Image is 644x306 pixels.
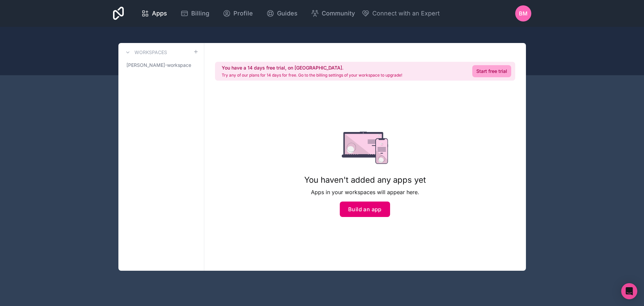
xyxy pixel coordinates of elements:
[342,132,388,164] img: empty state
[306,6,360,21] a: Community
[277,9,298,18] span: Guides
[372,9,440,18] span: Connect with an Expert
[222,64,402,71] h2: You have a 14 days free trial, on [GEOGRAPHIC_DATA].
[472,65,511,77] a: Start free trial
[126,62,191,69] span: [PERSON_NAME]-workspace
[124,59,199,71] a: [PERSON_NAME]-workspace
[621,283,637,299] div: Open Intercom Messenger
[304,175,426,185] h1: You haven't added any apps yet
[152,9,167,18] span: Apps
[136,6,172,21] a: Apps
[191,9,209,18] span: Billing
[519,9,528,17] span: BM
[340,202,390,217] button: Build an app
[124,48,167,56] a: Workspaces
[175,6,215,21] a: Billing
[222,73,402,78] p: Try any of our plans for 14 days for free. Go to the billing settings of your workspace to upgrade!
[322,9,355,18] span: Community
[304,188,426,196] p: Apps in your workspaces will appear here.
[217,6,258,21] a: Profile
[362,9,440,18] button: Connect with an Expert
[233,9,253,18] span: Profile
[261,6,303,21] a: Guides
[135,49,167,56] h3: Workspaces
